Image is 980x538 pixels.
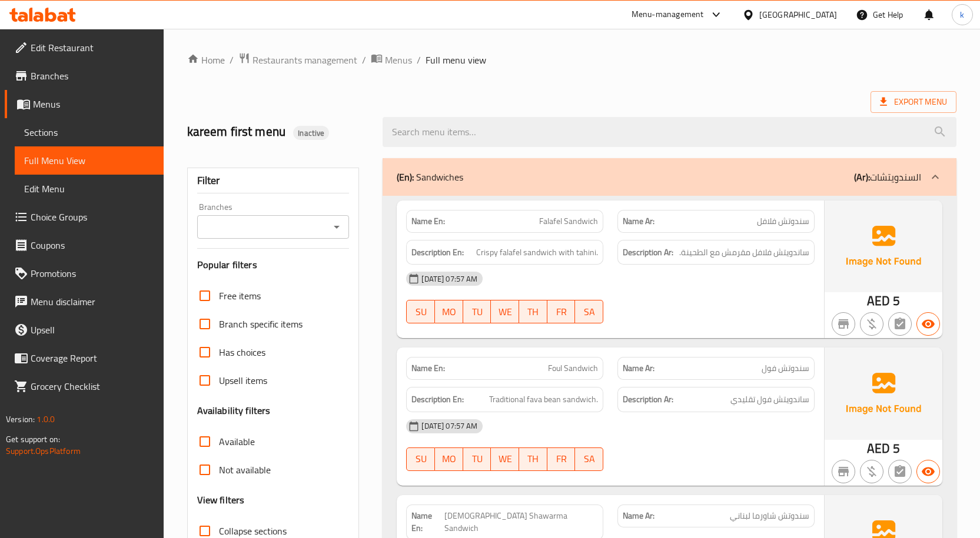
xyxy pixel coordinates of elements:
a: Edit Restaurant [5,34,164,62]
span: Coverage Report [31,351,154,365]
a: Coverage Report [5,344,164,372]
h2: kareem first menu [187,123,369,141]
span: 5 [893,289,900,312]
a: Branches [5,62,164,90]
span: Foul Sandwich [548,362,598,375]
span: Export Menu [871,91,956,113]
span: Not available [219,463,271,477]
span: TU [468,450,487,467]
span: Menus [385,53,412,67]
h3: Popular filters [197,258,350,272]
span: Has choices [219,345,265,359]
span: Crispy falafel sandwich with tahini. [476,245,598,260]
a: Menus [5,90,164,118]
strong: Description Ar: [623,392,673,407]
b: (Ar): [854,168,870,186]
span: Inactive [293,128,329,139]
b: (En): [397,168,414,186]
span: سندوتش فول [762,362,809,375]
span: Menus [33,97,154,111]
button: SU [406,447,435,471]
p: Sandwiches [397,170,463,184]
button: Open [328,219,345,235]
span: Upsell [31,323,154,337]
strong: Name Ar: [623,510,655,522]
span: WE [496,450,514,467]
li: / [417,53,421,67]
span: MO [440,303,459,320]
span: AED [867,289,890,312]
span: Edit Menu [24,182,154,196]
span: Edit Restaurant [31,41,154,55]
a: Home [187,53,225,67]
span: Collapse sections [219,524,287,538]
div: Inactive [293,126,329,140]
span: SU [411,450,430,467]
span: Free items [219,289,261,303]
button: Purchased item [860,460,883,483]
span: SA [580,303,599,320]
img: Ae5nvW7+0k+MAAAAAElFTkSuQmCC [825,347,942,439]
strong: Name En: [411,362,445,375]
span: Grocery Checklist [31,379,154,393]
span: k [960,8,964,21]
a: Menus [371,52,412,68]
span: [DATE] 07:57 AM [417,273,482,285]
button: TH [519,447,547,471]
span: Branch specific items [219,317,303,331]
li: / [230,53,234,67]
button: WE [491,447,519,471]
strong: Name Ar: [623,215,655,228]
div: Menu-management [632,8,704,22]
span: Available [219,435,255,449]
span: Export Menu [880,95,947,109]
span: FR [552,303,571,320]
button: Not has choices [888,460,912,483]
strong: Name En: [411,215,445,228]
button: FR [547,300,576,323]
button: Not branch specific item [832,312,855,336]
span: WE [496,303,514,320]
span: Restaurants management [253,53,357,67]
button: SU [406,300,435,323]
span: Branches [31,69,154,83]
span: SA [580,450,599,467]
span: Full menu view [426,53,486,67]
span: 5 [893,437,900,460]
img: Ae5nvW7+0k+MAAAAAElFTkSuQmCC [825,201,942,292]
button: MO [435,447,463,471]
span: Get support on: [6,432,60,447]
button: TU [463,300,491,323]
span: سندوتش شاورما لبناني [730,510,809,522]
a: Sections [15,118,164,146]
button: Not has choices [888,312,912,336]
span: AED [867,437,890,460]
button: SA [575,447,603,471]
button: FR [547,447,576,471]
span: Version: [6,412,35,427]
p: السندويتشات [854,170,921,184]
span: 1.0.0 [36,412,55,427]
div: [GEOGRAPHIC_DATA] [759,8,837,21]
span: ساندويتش فول تقليدي [730,392,809,407]
span: [DEMOGRAPHIC_DATA] Shawarma Sandwich [444,510,599,534]
span: ساندويتش فلافل مقرمش مع الطحينة. [679,245,809,260]
span: Menu disclaimer [31,295,154,309]
a: Restaurants management [238,52,357,68]
a: Grocery Checklist [5,372,164,400]
button: MO [435,300,463,323]
button: SA [575,300,603,323]
button: TH [519,300,547,323]
a: Full Menu View [15,146,164,175]
a: Choice Groups [5,203,164,231]
a: Support.OpsPlatform [6,443,81,459]
span: سندوتش فلافل [757,215,809,228]
a: Coupons [5,231,164,259]
span: TH [524,303,543,320]
span: Full Menu View [24,153,154,168]
button: Available [916,460,940,483]
nav: breadcrumb [187,52,956,68]
a: Edit Menu [15,175,164,203]
span: FR [552,450,571,467]
span: Upsell items [219,373,267,387]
